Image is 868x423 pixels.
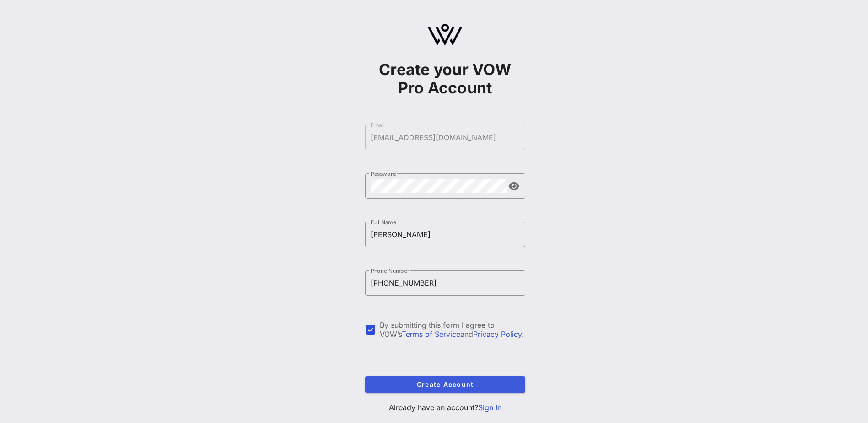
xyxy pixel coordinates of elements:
[371,170,396,177] label: Password
[372,380,518,388] span: Create Account
[365,60,525,97] h1: Create your VOW Pro Account
[371,122,385,129] label: Email
[428,24,462,46] img: logo.svg
[365,376,525,393] button: Create Account
[478,403,501,412] a: Sign In
[402,330,460,339] a: Terms of Service
[380,320,525,339] div: By submitting this form I agree to VOW’s and .
[509,182,519,191] button: append icon
[371,219,396,226] label: Full Name
[473,330,522,339] a: Privacy Policy
[371,267,409,274] label: Phone Number
[365,402,525,413] p: Already have an account?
